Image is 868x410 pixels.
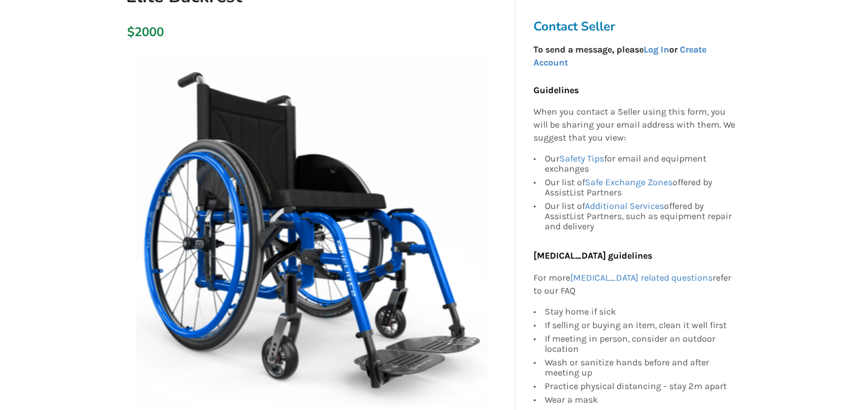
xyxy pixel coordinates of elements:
a: Additional Services [585,200,664,211]
a: Safety Tips [559,153,604,164]
p: When you contact a Seller using this form, you will be sharing your email address with them. We s... [533,106,736,145]
div: Practice physical distancing - stay 2m apart [545,380,736,393]
div: Stay home if sick [545,307,736,319]
div: Our for email and equipment exchanges [545,154,736,176]
div: If selling or buying an item, clean it well first [545,319,736,332]
img: brand new - all black - helio c2 carbon folding wheelchair & matrix libra cushion & matrix postur... [135,55,489,409]
div: Our list of offered by AssistList Partners, such as equipment repair and delivery [545,199,736,232]
strong: To send a message, please or [533,44,706,68]
a: [MEDICAL_DATA] related questions [570,272,713,283]
a: Safe Exchange Zones [585,177,672,187]
div: Our list of offered by AssistList Partners [545,176,736,199]
b: Guidelines [533,85,579,95]
div: Wear a mask [545,393,736,405]
h3: Contact Seller [533,19,741,34]
div: Wash or sanitize hands before and after meeting up [545,356,736,380]
b: [MEDICAL_DATA] guidelines [533,250,652,261]
a: Log In [644,44,669,55]
div: If meeting in person, consider an outdoor location [545,332,736,356]
p: For more refer to our FAQ [533,272,736,298]
div: $2000 [127,24,133,40]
